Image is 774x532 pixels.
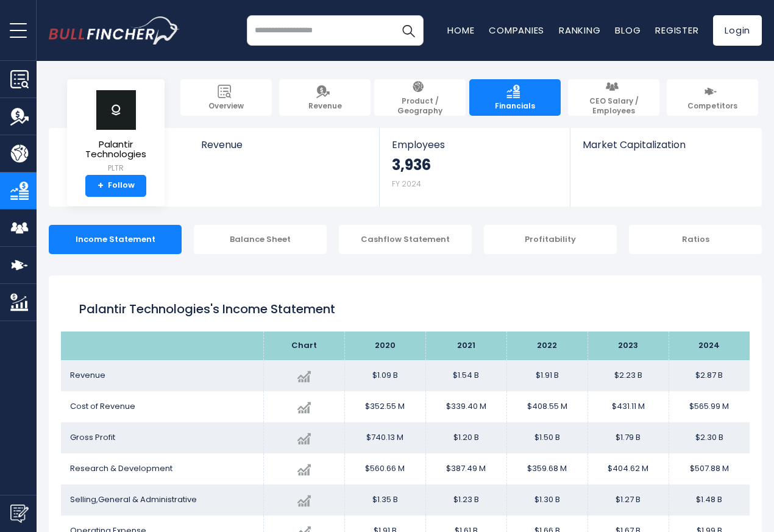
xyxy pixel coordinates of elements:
td: $404.62 M [588,453,669,484]
a: Revenue [279,79,371,116]
small: PLTR [77,163,155,174]
button: Search [393,15,424,46]
a: Login [713,15,762,46]
td: $2.23 B [588,360,669,391]
a: Home [447,24,474,37]
td: $1.54 B [425,360,506,391]
td: $1.20 B [425,422,506,453]
a: Ranking [559,24,600,37]
a: Product / Geography [374,79,466,116]
td: $1.09 B [344,360,425,391]
th: 2020 [344,332,425,360]
a: Palantir Technologies PLTR [76,89,155,175]
td: $560.66 M [344,453,425,484]
small: FY 2024 [392,179,421,189]
td: $387.49 M [425,453,506,484]
h1: Palantir Technologies's Income Statement [79,300,731,318]
td: $359.68 M [506,453,588,484]
a: Employees 3,936 FY 2024 [380,128,569,207]
td: $2.30 B [669,422,750,453]
a: Companies [489,24,544,37]
td: $565.99 M [669,391,750,422]
img: bullfincher logo [49,16,180,44]
a: CEO Salary / Employees [568,79,659,116]
td: $1.35 B [344,484,425,516]
span: Product / Geography [380,96,460,115]
a: Market Capitalization [570,128,761,171]
a: Revenue [189,128,380,171]
a: Register [655,24,698,37]
td: $1.50 B [506,422,588,453]
span: Revenue [201,139,367,151]
td: $1.48 B [669,484,750,516]
span: Gross Profit [70,431,115,443]
td: $1.91 B [506,360,588,391]
span: Palantir Technologies [77,140,155,160]
span: Revenue [70,369,105,381]
span: Competitors [687,101,737,111]
div: Ratios [629,225,762,254]
a: Blog [615,24,641,37]
td: $352.55 M [344,391,425,422]
td: $1.27 B [588,484,669,516]
td: $1.30 B [506,484,588,516]
td: $339.40 M [425,391,506,422]
td: $408.55 M [506,391,588,422]
td: $1.23 B [425,484,506,516]
span: Research & Development [70,463,172,474]
td: $740.13 M [344,422,425,453]
span: CEO Salary / Employees [574,96,653,115]
a: Competitors [667,79,758,116]
div: Profitability [484,225,617,254]
td: $507.88 M [669,453,750,484]
span: Revenue [308,101,342,111]
a: Go to homepage [49,16,180,44]
span: Market Capitalization [583,139,748,151]
div: Cashflow Statement [339,225,472,254]
strong: + [98,180,104,191]
span: Selling,General & Administrative [70,494,197,505]
th: 2023 [588,332,669,360]
strong: 3,936 [392,155,431,174]
a: Overview [180,79,272,116]
td: $431.11 M [588,391,669,422]
th: 2024 [669,332,750,360]
div: Balance Sheet [194,225,327,254]
a: +Follow [85,175,146,197]
th: 2021 [425,332,506,360]
span: Overview [208,101,244,111]
span: Employees [392,139,557,151]
th: 2022 [506,332,588,360]
a: Financials [469,79,561,116]
span: Cost of Revenue [70,400,135,412]
td: $1.79 B [588,422,669,453]
td: $2.87 B [669,360,750,391]
div: Income Statement [49,225,182,254]
span: Financials [495,101,535,111]
th: Chart [263,332,344,360]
